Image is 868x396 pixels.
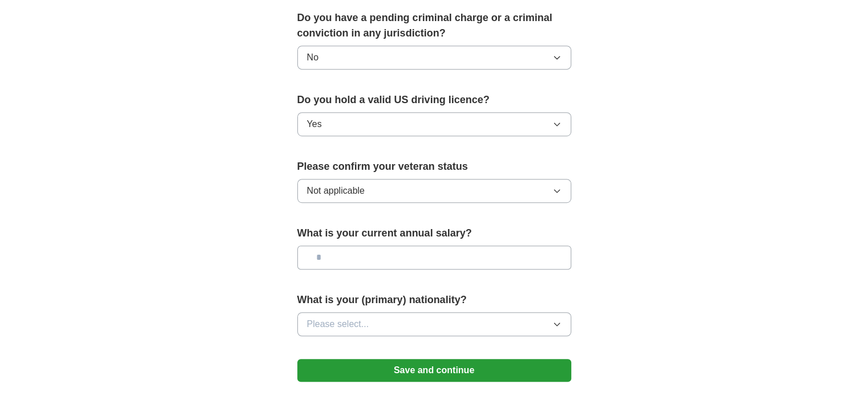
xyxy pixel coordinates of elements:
[307,117,322,131] span: Yes
[297,112,571,136] button: Yes
[297,46,571,70] button: No
[297,312,571,336] button: Please select...
[297,10,571,41] label: Do you have a pending criminal charge or a criminal conviction in any jurisdiction?
[307,317,369,331] span: Please select...
[297,159,571,174] label: Please confirm your veteran status
[297,226,571,241] label: What is your current annual salary?
[297,179,571,203] button: Not applicable
[297,92,571,108] label: Do you hold a valid US driving licence?
[297,292,571,308] label: What is your (primary) nationality?
[307,51,318,64] span: No
[307,184,365,198] span: Not applicable
[297,359,571,382] button: Save and continue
